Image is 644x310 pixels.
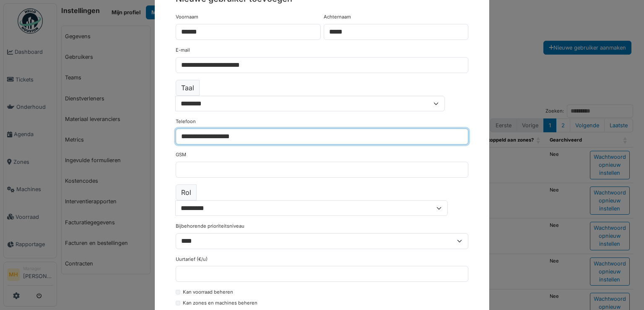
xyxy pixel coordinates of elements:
label: Kan voorraad beheren [183,289,233,296]
label: Voornaam [176,13,198,21]
label: E-mail [176,47,190,54]
label: Telefoon [176,118,196,125]
label: Kan zones en machines beheren [183,299,257,307]
label: Uurtarief (€/u) [176,256,208,263]
label: GSM [176,151,186,158]
label: Bijbehorende prioriteitsniveau [176,223,244,230]
label: Rol [176,184,197,200]
label: Achternaam [324,13,351,21]
label: Taal [176,80,200,96]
